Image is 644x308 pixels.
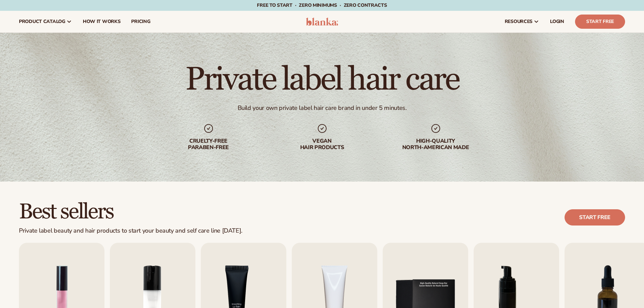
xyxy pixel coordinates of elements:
[257,2,387,8] span: Free to start · ZERO minimums · ZERO contracts
[575,15,625,29] a: Start Free
[83,19,121,24] span: How It Works
[238,104,407,112] div: Build your own private label hair care brand in under 5 minutes.
[185,64,459,96] h1: Private label hair care
[19,200,242,223] h2: Best sellers
[306,18,338,26] img: logo
[131,19,150,24] span: pricing
[565,209,625,226] a: Start free
[279,138,365,151] div: Vegan hair products
[165,138,252,151] div: cruelty-free paraben-free
[392,138,479,151] div: High-quality North-american made
[545,11,570,32] a: LOGIN
[550,19,564,24] span: LOGIN
[14,11,77,32] a: product catalog
[19,227,242,235] div: Private label beauty and hair products to start your beauty and self care line [DATE].
[126,11,156,32] a: pricing
[499,11,545,32] a: resources
[505,19,532,24] span: resources
[19,19,65,24] span: product catalog
[77,11,126,32] a: How It Works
